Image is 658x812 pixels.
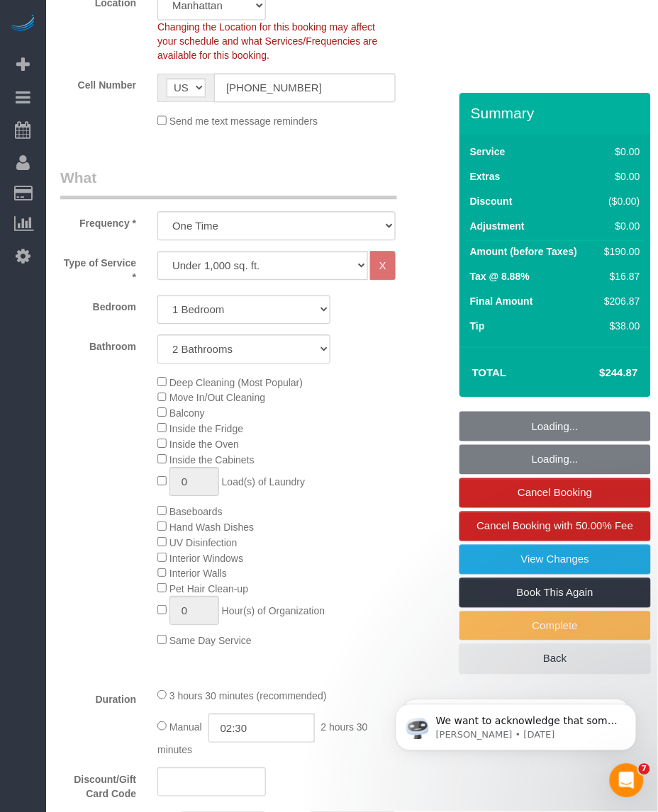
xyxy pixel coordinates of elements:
label: Tax @ 8.88% [470,269,530,283]
p: Message from Ellie, sent 1w ago [62,55,245,67]
a: Book This Again [459,578,651,608]
span: Baseboards [169,506,223,517]
label: Cell Number [50,73,147,92]
h4: $244.87 [557,367,638,379]
span: Interior Windows [169,553,243,564]
legend: What [60,167,397,199]
label: Bathroom [50,334,147,354]
span: Hand Wash Dishes [169,521,254,533]
span: Same Day Service [169,635,252,646]
img: Automaid Logo [9,14,37,34]
div: $38.00 [599,319,640,333]
span: UV Disinfection [169,537,238,548]
div: $0.00 [599,219,640,233]
div: $206.87 [599,294,640,308]
span: Send me text message reminders [169,115,318,127]
label: Duration [50,687,147,706]
a: Cancel Booking [459,478,651,508]
a: View Changes [459,545,651,575]
span: Cancel Booking with 50.00% Fee [477,520,634,532]
div: $16.87 [599,269,640,283]
label: Service [470,145,506,159]
label: Discount/Gift Card Code [50,767,147,801]
label: Final Amount [470,294,533,308]
span: Manual [169,721,202,733]
span: Pet Hair Clean-up [169,583,248,594]
label: Tip [470,319,485,333]
iframe: Intercom live chat [610,764,644,798]
span: Inside the Fridge [169,423,243,434]
div: $190.00 [599,244,640,259]
div: $0.00 [599,145,640,159]
a: Cancel Booking with 50.00% Fee [459,512,651,541]
span: Load(s) of Laundry [222,476,306,487]
label: Type of Service * [50,251,147,284]
iframe: Intercom notifications message [374,675,658,774]
label: Discount [470,194,513,208]
label: Bedroom [50,295,147,314]
span: Hour(s) of Organization [222,605,325,616]
span: Move In/Out Cleaning [169,392,265,403]
span: Deep Cleaning (Most Popular) [169,377,303,388]
div: ($0.00) [599,194,640,208]
div: $0.00 [599,169,640,184]
span: Balcony [169,407,205,419]
a: Back [459,644,651,674]
span: Inside the Oven [169,439,239,450]
span: 3 hours 30 minutes (recommended) [169,690,327,701]
span: Changing the Location for this booking may affect your schedule and what Services/Frequencies are... [157,21,378,61]
span: Interior Walls [169,568,227,579]
span: Inside the Cabinets [169,454,255,466]
span: 7 [639,764,650,775]
h3: Summary [471,105,644,121]
input: Cell Number [214,73,396,102]
label: Extras [470,169,501,184]
span: We want to acknowledge that some users may be experiencing lag or slower performance in our softw... [62,41,244,235]
strong: Total [472,366,507,378]
span: 2 hours 30 minutes [157,721,368,755]
label: Amount (before Taxes) [470,244,577,259]
label: Adjustment [470,219,525,233]
label: Frequency * [50,211,147,230]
